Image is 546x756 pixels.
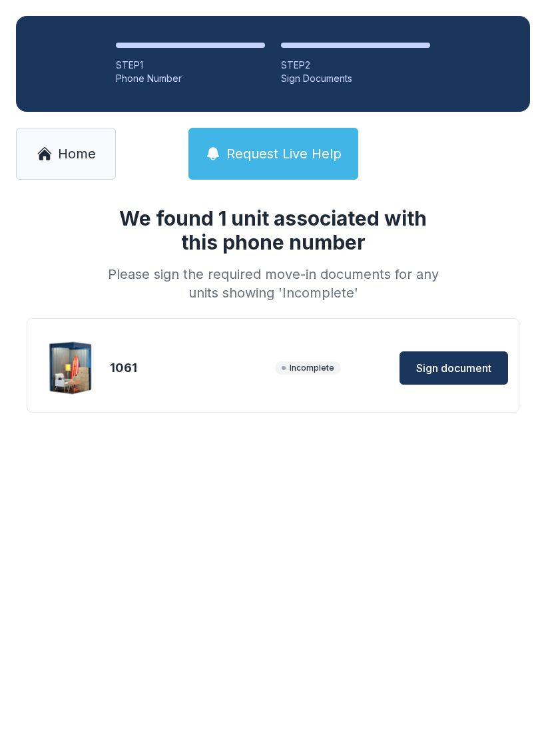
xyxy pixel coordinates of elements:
span: Incomplete [275,361,341,375]
span: Request Live Help [226,144,342,163]
div: STEP 1 [116,59,265,72]
div: Please sign the required move-in documents for any units showing 'Incomplete' [103,265,443,302]
h1: We found 1 unit associated with this phone number [103,206,443,254]
div: Sign Documents [281,72,430,85]
div: 1061 [110,359,270,377]
div: Phone Number [116,72,265,85]
span: Sign document [416,360,491,376]
span: Home [58,144,96,163]
div: STEP 2 [281,59,430,72]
